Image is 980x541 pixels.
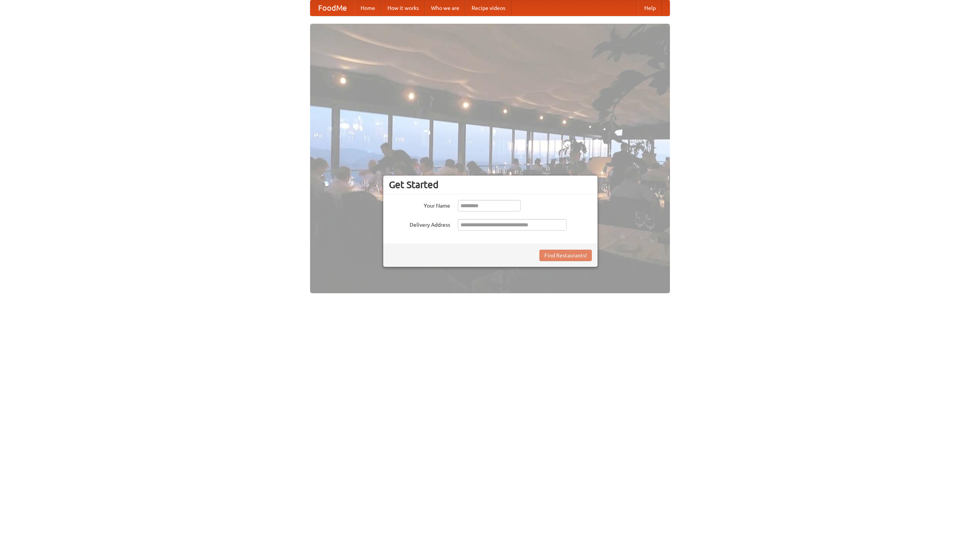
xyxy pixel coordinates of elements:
a: Home [354,0,381,16]
a: Help [638,0,662,16]
button: Find Restaurants! [539,250,592,261]
a: Who we are [425,0,465,16]
a: How it works [381,0,425,16]
a: Recipe videos [465,0,511,16]
h3: Get Started [389,179,592,190]
label: Your Name [389,200,450,210]
label: Delivery Address [389,219,450,229]
a: FoodMe [310,0,354,16]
